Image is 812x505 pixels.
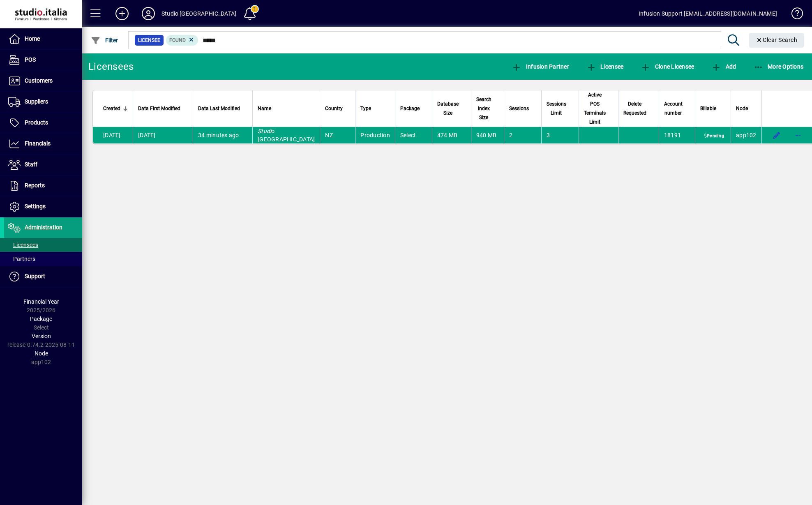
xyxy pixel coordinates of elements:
[8,256,35,262] span: Partners
[584,59,626,74] button: Licensee
[4,154,82,175] a: Staff
[641,63,694,70] span: Clone Licensee
[623,99,654,118] div: Delete Requested
[103,104,120,113] span: Created
[360,104,371,113] span: Type
[258,128,315,143] span: o [GEOGRAPHIC_DATA]
[325,104,343,113] span: Country
[193,127,252,143] td: 34 minutes ago
[135,6,161,21] button: Profile
[25,182,45,189] span: Reports
[93,127,133,143] td: [DATE]
[25,98,48,105] span: Suppliers
[623,99,646,118] span: Delete Requested
[504,127,541,143] td: 2
[512,63,569,70] span: Infusion Partner
[736,132,757,138] span: app102.prod.infusionbusinesssoftware.com
[736,104,748,113] span: Node
[785,2,802,28] a: Knowledge Base
[664,99,690,118] div: Account number
[584,90,613,127] div: Active POS Terminals Limit
[4,71,82,91] a: Customers
[702,133,726,139] span: Pending
[709,59,738,74] button: Add
[659,127,695,143] td: 18191
[109,6,135,21] button: Add
[471,127,504,143] td: 940 MB
[586,63,624,70] span: Licensee
[4,113,82,133] a: Products
[320,127,355,143] td: NZ
[4,29,82,49] a: Home
[509,104,529,113] span: Sessions
[749,33,804,48] button: Clear
[91,37,118,44] span: Filter
[584,90,606,127] span: Active POS Terminals Limit
[510,59,571,74] button: Infusion Partner
[25,35,40,42] span: Home
[23,298,59,305] span: Financial Year
[355,127,395,143] td: Production
[541,127,579,143] td: 3
[4,238,82,252] a: Licensees
[547,99,566,118] span: Sessions Limit
[639,59,696,74] button: Clone Licensee
[25,56,36,63] span: POS
[360,104,390,113] div: Type
[30,316,52,322] span: Package
[664,99,683,118] span: Account number
[4,196,82,217] a: Settings
[8,242,38,248] span: Licensees
[25,77,53,84] span: Customers
[32,333,51,339] span: Version
[476,95,499,122] div: Search Index Size
[325,104,350,113] div: Country
[770,129,783,142] button: Edit
[25,119,48,126] span: Products
[35,350,48,357] span: Node
[258,104,315,113] div: Name
[198,104,247,113] div: Data Last Modified
[138,104,180,113] span: Data First Modified
[25,140,51,147] span: Financials
[756,37,798,43] span: Clear Search
[736,104,757,113] div: Node
[437,99,466,118] div: Database Size
[509,104,536,113] div: Sessions
[476,95,491,122] span: Search Index Size
[752,59,806,74] button: More Options
[639,7,777,20] div: Infusion Support [EMAIL_ADDRESS][DOMAIN_NAME]
[25,273,45,279] span: Support
[700,104,726,113] div: Billable
[4,92,82,112] a: Suppliers
[4,266,82,287] a: Support
[4,252,82,266] a: Partners
[25,161,37,168] span: Staff
[88,60,134,73] div: Licensees
[169,37,186,43] span: Found
[4,50,82,70] a: POS
[791,129,805,142] button: More options
[432,127,471,143] td: 474 MB
[89,33,120,48] button: Filter
[258,104,271,113] span: Name
[25,203,46,210] span: Settings
[711,63,736,70] span: Add
[198,104,240,113] span: Data Last Modified
[547,99,574,118] div: Sessions Limit
[103,104,128,113] div: Created
[754,63,804,70] span: More Options
[161,7,236,20] div: Studio [GEOGRAPHIC_DATA]
[138,104,188,113] div: Data First Modified
[4,175,82,196] a: Reports
[400,104,427,113] div: Package
[25,224,62,231] span: Administration
[133,127,193,143] td: [DATE]
[138,36,160,44] span: Licensee
[4,134,82,154] a: Financials
[395,127,432,143] td: Select
[400,104,420,113] span: Package
[700,104,716,113] span: Billable
[437,99,459,118] span: Database Size
[166,35,198,46] mat-chip: Found Status: Found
